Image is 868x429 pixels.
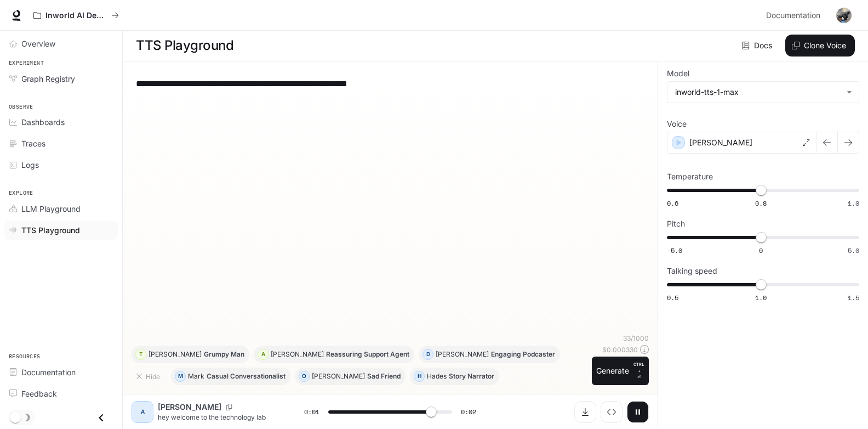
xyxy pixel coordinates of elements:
p: Engaging Podcaster [491,351,555,358]
button: Hide [132,368,167,385]
a: Dashboards [4,112,118,132]
a: Docs [740,35,776,57]
a: Feedback [4,384,118,403]
a: Overview [4,34,118,53]
span: 1.5 [848,293,859,302]
span: 0:01 [304,407,319,417]
div: M [175,368,185,385]
span: Overview [21,38,55,49]
div: A [258,346,268,363]
span: 5.0 [848,246,859,255]
span: 1.0 [848,199,859,208]
a: Documentation [762,4,829,26]
span: 0:02 [461,407,476,417]
button: GenerateCTRL +⏎ [592,357,649,385]
p: $ 0.000330 [602,345,638,354]
a: Documentation [4,363,118,382]
p: Story Narrator [449,373,494,380]
span: Graph Registry [21,73,75,84]
a: Graph Registry [4,69,118,88]
p: 33 / 1000 [623,334,649,343]
p: Model [667,70,689,77]
button: A[PERSON_NAME]Reassuring Support Agent [254,346,414,363]
span: -5.0 [667,246,682,255]
p: Inworld AI Demos [45,11,107,20]
div: inworld-tts-1-max [667,82,859,103]
button: Download audio [574,401,596,423]
span: 1.0 [755,293,767,302]
p: Pitch [667,220,685,228]
a: Traces [4,134,118,153]
span: Traces [21,138,45,149]
span: TTS Playground [21,224,80,236]
button: Clone Voice [785,35,855,57]
button: Inspect [601,401,623,423]
button: D[PERSON_NAME]Engaging Podcaster [419,346,560,363]
img: User avatar [836,8,852,23]
p: [PERSON_NAME] [271,351,324,358]
button: T[PERSON_NAME]Grumpy Man [132,346,249,363]
span: LLM Playground [21,203,81,214]
p: ⏎ [633,361,644,381]
span: Documentation [21,366,76,378]
p: [PERSON_NAME] [149,351,202,358]
p: Casual Conversationalist [207,373,285,380]
span: Feedback [21,388,57,399]
p: Talking speed [667,267,717,275]
span: 0.6 [667,199,678,208]
span: Documentation [766,9,820,22]
div: H [414,368,424,385]
p: Grumpy Man [204,351,244,358]
p: [PERSON_NAME] [436,351,489,358]
button: MMarkCasual Conversationalist [171,368,290,385]
a: Logs [4,155,118,174]
p: CTRL + [633,361,644,374]
button: User avatar [833,4,855,26]
span: Dark mode toggle [10,411,21,423]
div: inworld-tts-1-max [675,87,841,98]
p: Sad Friend [367,373,401,380]
button: Copy Voice ID [221,404,237,410]
p: Mark [188,373,204,380]
div: T [136,346,146,363]
span: Dashboards [21,116,65,128]
p: [PERSON_NAME] [312,373,365,380]
button: Close drawer [89,407,113,429]
p: [PERSON_NAME] [158,402,221,413]
h1: TTS Playground [136,35,233,57]
p: Temperature [667,173,713,180]
div: D [423,346,433,363]
p: hey welcome to the technology lab [158,413,278,422]
button: O[PERSON_NAME]Sad Friend [295,368,406,385]
a: TTS Playground [4,221,118,240]
button: HHadesStory Narrator [410,368,499,385]
span: 0 [759,246,763,255]
span: 0.5 [667,293,678,302]
p: Hades [427,373,447,380]
p: [PERSON_NAME] [689,137,752,148]
div: O [299,368,309,385]
a: LLM Playground [4,199,118,218]
button: All workspaces [28,4,124,26]
span: Logs [21,159,39,171]
p: Voice [667,120,687,128]
p: Reassuring Support Agent [326,351,409,358]
div: A [134,403,151,421]
span: 0.8 [755,199,767,208]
